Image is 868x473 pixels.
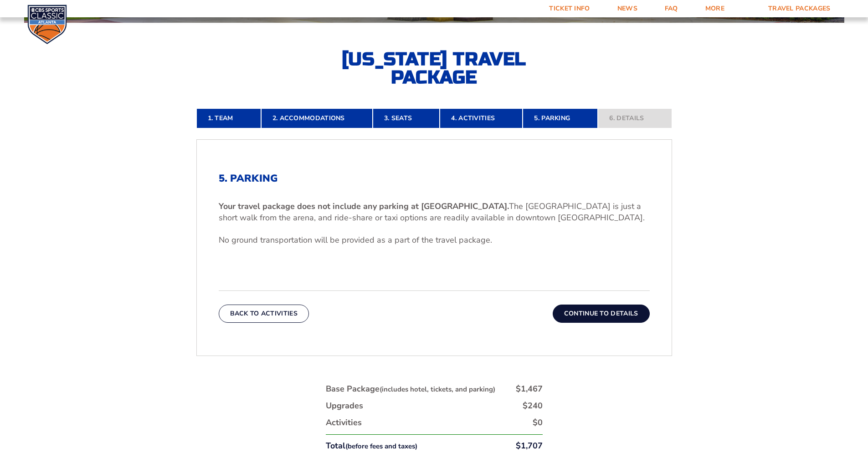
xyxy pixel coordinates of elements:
[326,400,363,412] div: Upgrades
[196,108,261,128] a: 1. Team
[219,305,309,323] button: Back To Activities
[219,201,650,224] p: The [GEOGRAPHIC_DATA] is just a short walk from the arena, and ride-share or taxi options are rea...
[523,400,543,412] div: $240
[326,383,495,395] div: Base Package
[27,5,67,44] img: CBS Sports Classic
[516,440,543,452] div: $1,707
[440,108,523,128] a: 4. Activities
[219,201,509,212] b: Your travel package does not include any parking at [GEOGRAPHIC_DATA].
[261,108,373,128] a: 2. Accommodations
[380,385,495,394] small: (includes hotel, tickets, and parking)
[345,442,417,451] small: (before fees and taxes)
[334,50,534,86] h2: [US_STATE] Travel Package
[533,417,543,428] div: $0
[326,440,417,452] div: Total
[373,108,440,128] a: 3. Seats
[553,305,650,323] button: Continue To Details
[219,234,650,246] p: No ground transportation will be provided as a part of the travel package.
[326,417,362,428] div: Activities
[516,383,543,395] div: $1,467
[219,173,650,184] h2: 5. Parking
